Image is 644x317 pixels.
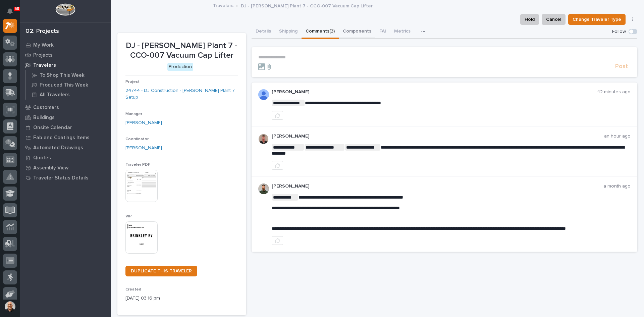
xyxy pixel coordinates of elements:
[615,63,628,70] span: Post
[40,72,85,78] p: To Shop This Week
[125,214,132,218] span: VIP
[33,62,56,68] p: Travelers
[573,15,621,23] span: Change Traveler Type
[241,2,373,9] p: DJ - [PERSON_NAME] Plant 7 - CCO-007 Vacuum Cap Lifter
[40,92,70,98] p: All Travelers
[8,8,17,19] div: Notifications58
[33,135,90,141] p: Fab and Coatings Items
[125,137,149,141] span: Coordinator
[125,145,162,152] a: [PERSON_NAME]
[258,183,269,194] img: AATXAJw4slNr5ea0WduZQVIpKGhdapBAGQ9xVsOeEvl5=s96-c
[125,112,142,116] span: Manager
[33,105,59,111] p: Customers
[125,266,197,276] a: DUPLICATE THIS TRAVELER
[125,87,238,101] a: 24744 - DJ Construction - [PERSON_NAME] Plant 7 Setup
[604,134,631,139] p: an hour ago
[33,145,83,151] p: Automated Drawings
[20,163,111,173] a: Assembly View
[26,80,111,90] a: Produced This Week
[125,41,238,60] p: DJ - [PERSON_NAME] Plant 7 - CCO-007 Vacuum Cap Lifter
[25,28,59,35] div: 02. Projects
[275,25,302,39] button: Shipping
[520,14,539,25] button: Hold
[55,3,75,16] img: Workspace Logo
[20,122,111,133] a: Onsite Calendar
[20,133,111,143] a: Fab and Coatings Items
[525,15,535,23] span: Hold
[339,25,375,39] button: Components
[33,125,72,131] p: Onsite Calendar
[33,155,51,161] p: Quotes
[33,52,53,58] p: Projects
[20,153,111,163] a: Quotes
[375,25,390,39] button: FAI
[272,134,604,139] p: [PERSON_NAME]
[272,236,283,245] button: like this post
[15,6,19,11] p: 58
[612,63,631,70] button: Post
[125,119,162,126] a: [PERSON_NAME]
[3,300,17,314] button: users-avatar
[20,112,111,122] a: Buildings
[302,25,339,39] button: Comments (3)
[33,165,68,171] p: Assembly View
[167,63,193,71] div: Production
[26,70,111,80] a: To Shop This Week
[272,89,597,95] p: [PERSON_NAME]
[597,89,631,95] p: 42 minutes ago
[125,295,238,302] p: [DATE] 03:16 pm
[272,161,283,170] button: like this post
[20,173,111,183] a: Traveler Status Details
[272,183,604,189] p: [PERSON_NAME]
[20,143,111,153] a: Automated Drawings
[252,25,275,39] button: Details
[33,115,55,121] p: Buildings
[213,1,233,9] a: Travelers
[40,82,88,88] p: Produced This Week
[612,29,626,35] p: Follow
[20,102,111,112] a: Customers
[3,4,17,18] button: Notifications
[258,89,269,100] img: AFdZucrzKcpQKH9jC-cfEsAZSAlTzo7yxz5Vk-WBr5XOv8fk2o2SBDui5wJFEtGkd79H79_oczbMRVxsFnQCrP5Je6bcu5vP_...
[568,14,626,25] button: Change Traveler Type
[546,15,561,23] span: Cancel
[33,42,54,48] p: My Work
[272,111,283,120] button: like this post
[20,50,111,60] a: Projects
[20,40,111,50] a: My Work
[542,14,566,25] button: Cancel
[33,175,89,181] p: Traveler Status Details
[131,269,192,273] span: DUPLICATE THIS TRAVELER
[125,80,140,84] span: Project
[125,287,141,292] span: Created
[390,25,415,39] button: Metrics
[603,183,631,189] p: a month ago
[20,60,111,70] a: Travelers
[125,163,150,167] span: Traveler PDF
[26,90,111,99] a: All Travelers
[258,134,269,144] img: ACg8ocJ82m_yTv-Z4hb_fCauuLRC_sS2187g2m0EbYV5PNiMLtn0JYTq=s96-c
